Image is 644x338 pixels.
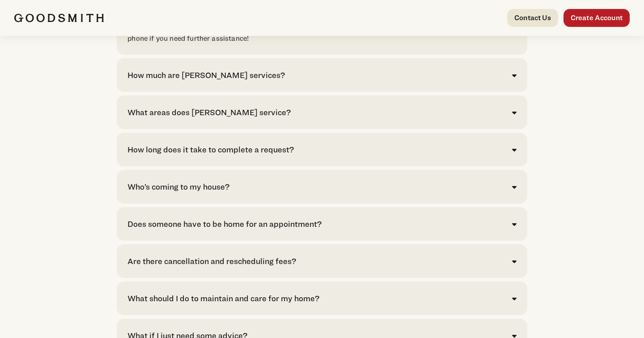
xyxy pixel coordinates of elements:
a: Contact Us [507,9,558,27]
div: Who’s coming to my house? [127,181,229,193]
img: Goodsmith [14,13,104,22]
div: How long does it take to complete a request? [127,143,294,156]
div: Does someone have to be home for an appointment? [127,218,322,230]
div: What areas does [PERSON_NAME] service? [127,106,291,118]
div: What should I do to maintain and care for my home? [127,292,319,304]
div: Are there cancellation and rescheduling fees? [127,255,296,267]
div: How much are [PERSON_NAME] services? [127,69,285,81]
a: Create Account [563,9,630,27]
